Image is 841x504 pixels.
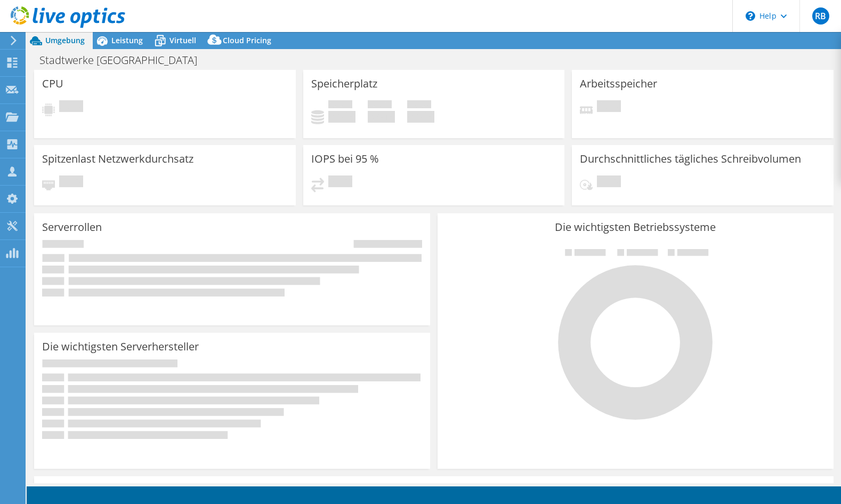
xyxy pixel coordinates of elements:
[111,35,143,45] span: Leistung
[328,175,352,190] span: Ausstehend
[311,78,377,90] h3: Speicherplatz
[812,7,829,25] span: RB
[59,100,83,115] span: Ausstehend
[597,175,621,190] span: Ausstehend
[311,153,379,165] h3: IOPS bei 95 %
[368,100,392,111] span: Verfügbar
[368,111,395,123] h4: 0 GiB
[35,54,214,66] h1: Stadtwerke [GEOGRAPHIC_DATA]
[42,78,63,90] h3: CPU
[42,341,199,353] h3: Die wichtigsten Serverhersteller
[169,35,196,45] span: Virtuell
[407,111,434,123] h4: 0 GiB
[407,100,431,111] span: Insgesamt
[328,111,355,123] h4: 0 GiB
[45,35,85,45] span: Umgebung
[42,221,102,233] h3: Serverrollen
[328,100,352,111] span: Belegt
[42,153,193,165] h3: Spitzenlast Netzwerkdurchsatz
[580,153,801,165] h3: Durchschnittliches tägliches Schreibvolumen
[580,78,657,90] h3: Arbeitsspeicher
[446,221,826,233] h3: Die wichtigsten Betriebssysteme
[746,11,755,21] svg: \n
[223,35,271,45] span: Cloud Pricing
[59,175,83,190] span: Ausstehend
[597,100,621,115] span: Ausstehend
